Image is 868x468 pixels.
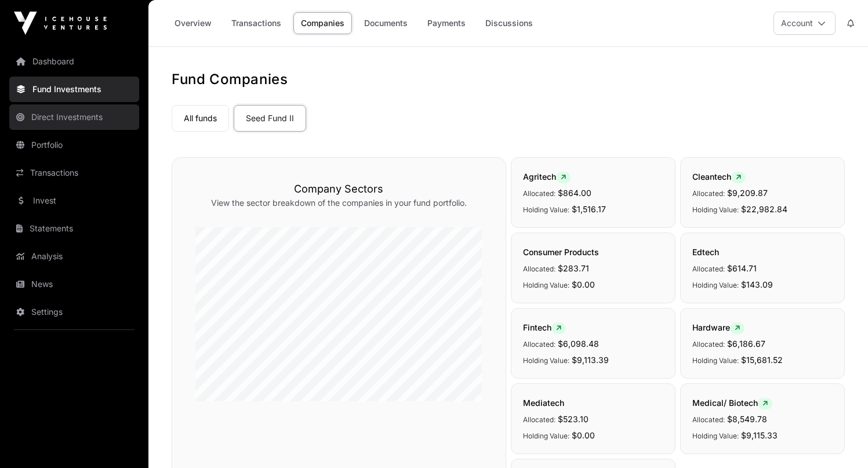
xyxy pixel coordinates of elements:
[523,264,555,273] span: Allocated:
[293,12,352,34] a: Companies
[741,204,787,214] span: $22,982.84
[167,12,219,34] a: Overview
[523,281,569,289] span: Holding Value:
[572,355,609,365] span: $9,113.39
[572,204,606,214] span: $1,516.17
[692,398,772,408] span: Medical/ Biotech
[558,188,591,198] span: $864.00
[572,430,595,440] span: $0.00
[692,264,725,273] span: Allocated:
[523,205,569,214] span: Holding Value:
[172,70,845,89] h1: Fund Companies
[692,415,725,424] span: Allocated:
[523,398,564,408] span: Mediatech
[727,188,768,198] span: $9,209.87
[9,132,139,158] a: Portfolio
[9,271,139,297] a: News
[558,339,599,349] span: $6,098.48
[692,340,725,349] span: Allocated:
[523,340,555,349] span: Allocated:
[523,431,569,440] span: Holding Value:
[810,412,868,468] iframe: Chat Widget
[741,355,783,365] span: $15,681.52
[727,263,757,273] span: $614.71
[523,415,555,424] span: Allocated:
[572,280,595,289] span: $0.00
[692,189,725,198] span: Allocated:
[9,77,139,102] a: Fund Investments
[558,414,589,424] span: $523.10
[523,172,571,182] span: Agritech
[195,181,482,197] h3: Company Sectors
[357,12,415,34] a: Documents
[692,356,739,365] span: Holding Value:
[195,197,482,209] p: View the sector breakdown of the companies in your fund portfolio.
[9,244,139,269] a: Analysis
[692,247,719,257] span: Edtech
[692,322,744,332] span: Hardware
[9,104,139,130] a: Direct Investments
[9,188,139,213] a: Invest
[727,414,767,424] span: $8,549.78
[9,49,139,74] a: Dashboard
[224,12,289,34] a: Transactions
[741,430,778,440] span: $9,115.33
[692,205,739,214] span: Holding Value:
[234,105,306,132] a: Seed Fund II
[523,322,566,332] span: Fintech
[558,263,589,273] span: $283.71
[741,280,773,289] span: $143.09
[420,12,473,34] a: Payments
[727,339,765,349] span: $6,186.67
[692,431,739,440] span: Holding Value:
[14,12,107,35] img: Icehouse Ventures Logo
[9,299,139,325] a: Settings
[523,247,599,257] span: Consumer Products
[773,12,836,35] button: Account
[692,281,739,289] span: Holding Value:
[478,12,540,34] a: Discussions
[523,356,569,365] span: Holding Value:
[172,105,229,132] a: All funds
[9,216,139,241] a: Statements
[692,172,746,182] span: Cleantech
[9,160,139,186] a: Transactions
[523,189,555,198] span: Allocated:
